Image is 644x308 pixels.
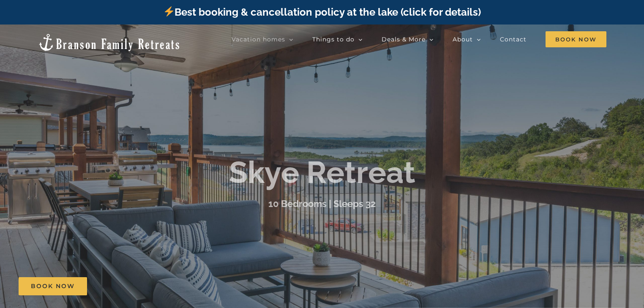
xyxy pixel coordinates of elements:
span: About [453,36,473,42]
a: Vacation homes [232,31,293,48]
a: Things to do [312,31,363,48]
a: About [453,31,481,48]
span: Book Now [31,283,75,290]
span: Deals & More [382,36,426,42]
a: Book Now [19,277,87,295]
span: Book Now [546,31,606,47]
img: Branson Family Retreats Logo [38,33,181,52]
img: ⚡️ [164,6,174,16]
b: Skye Retreat [229,154,415,190]
span: Contact [500,36,527,42]
a: Contact [500,31,527,48]
h3: 10 Bedrooms | Sleeps 32 [268,198,376,209]
span: Vacation homes [232,36,285,42]
a: Best booking & cancellation policy at the lake (click for details) [163,6,481,18]
nav: Main Menu [232,31,606,48]
a: Deals & More [382,31,434,48]
span: Things to do [312,36,355,42]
